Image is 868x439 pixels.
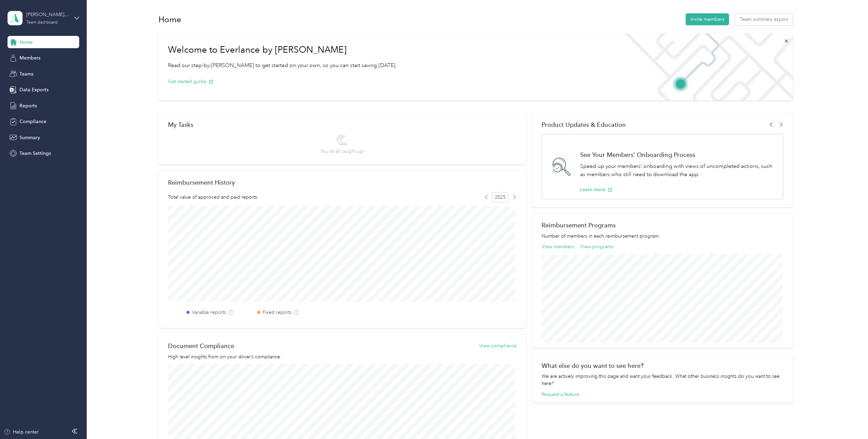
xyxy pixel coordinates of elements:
[542,232,783,240] p: Number of members in each reimbursement program.
[479,342,517,349] button: View compliance
[19,86,48,93] span: Data Exports
[168,194,257,201] span: Total value of approved and paid reports
[19,70,33,78] span: Teams
[542,121,626,128] span: Product Updates & Education
[168,121,516,128] div: My Tasks
[686,13,729,25] button: Invite members
[19,39,33,46] span: Home
[542,243,574,250] button: View members
[320,148,364,155] span: You’re all caught up!
[168,61,397,70] p: Read our step-by-[PERSON_NAME] to get started on your own, so you can start saving [DATE].
[19,102,37,109] span: Reports
[617,34,793,101] img: Welcome to everlance
[580,186,613,193] button: Learn more
[542,222,783,229] h2: Reimbursement Programs
[580,162,776,179] p: Speed up your members' onboarding with views of uncompleted actions, such as members who still ne...
[542,362,783,369] div: What else do you want to see here?
[168,44,397,55] h1: Welcome to Everlance by [PERSON_NAME]
[580,243,613,250] button: View programs
[19,54,40,62] span: Members
[830,401,868,439] iframe: Everlance-gr Chat Button Frame
[19,134,40,141] span: Summary
[192,309,226,316] label: Variable reports
[580,151,776,158] h1: See Your Members' Onboarding Process
[263,309,292,316] label: Fixed reports
[168,179,235,186] h2: Reimbursement History
[492,192,508,202] span: 2025
[168,353,516,360] p: High level insights from on your driver’s compliance.
[4,428,39,436] button: Help center
[19,118,46,125] span: Compliance
[542,373,783,387] div: We are actively improving this page and want your feedback. What other business insights do you w...
[168,78,213,85] button: Get started guide
[26,21,58,25] div: Team dashboard
[735,13,793,25] button: Team summary export
[19,150,51,157] span: Team Settings
[542,391,579,398] button: Request a feature
[26,11,69,18] div: [PERSON_NAME][EMAIL_ADDRESS][PERSON_NAME][DOMAIN_NAME]
[168,342,234,349] h2: Document Compliance
[158,16,181,23] h1: Home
